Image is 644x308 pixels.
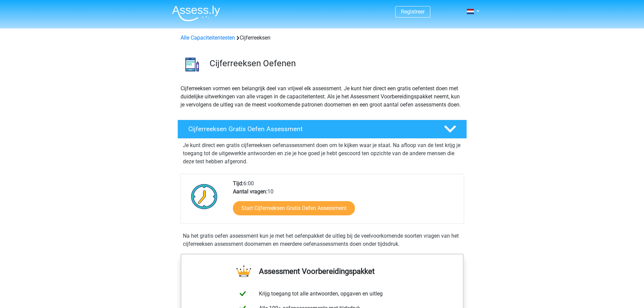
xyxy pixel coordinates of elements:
img: Klok [187,180,221,213]
a: Cijferreeksen Gratis Oefen Assessment [175,120,470,139]
a: Registreer [401,8,425,15]
b: Aantal vragen: [233,188,267,195]
div: 6:00 10 [228,180,463,223]
h4: Cijferreeksen Gratis Oefen Assessment [188,125,433,133]
a: Start Cijferreeksen Gratis Oefen Assessment [233,201,355,215]
a: Alle Capaciteitentesten [181,34,235,41]
div: Cijferreeksen [178,34,467,42]
p: Je kunt direct een gratis cijferreeksen oefenassessment doen om te kijken waar je staat. Na afloo... [183,141,461,166]
div: Na het gratis oefen assessment kun je met het oefenpakket de uitleg bij de veelvoorkomende soorte... [180,232,464,248]
img: cijferreeksen [178,50,207,79]
p: Cijferreeksen vormen een belangrijk deel van vrijwel elk assessment. Je kunt hier direct een grat... [181,85,464,109]
h3: Cijferreeksen Oefenen [210,58,461,69]
img: Assessly [172,5,220,21]
b: Tijd: [233,180,243,187]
